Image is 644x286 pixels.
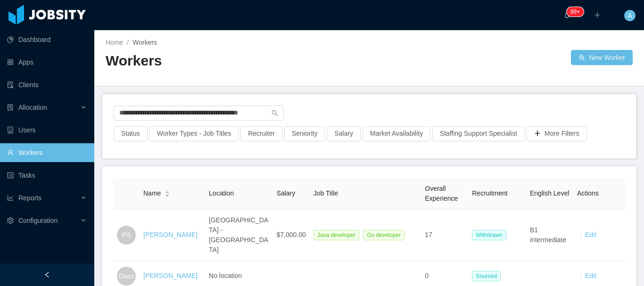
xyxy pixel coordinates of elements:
span: Allocation [18,104,47,111]
i: icon: setting [7,217,14,224]
span: Workers [132,39,157,46]
a: icon: userWorkers [7,143,87,162]
span: A [627,10,632,21]
i: icon: solution [7,104,14,111]
i: icon: plus [594,12,601,18]
button: Market Availability [363,126,430,141]
span: PS [122,226,131,245]
span: Withdrawn [472,230,506,240]
span: English Level [530,189,569,197]
a: icon: auditClients [7,75,87,94]
td: [GEOGRAPHIC_DATA] - [GEOGRAPHIC_DATA] [205,210,272,261]
a: icon: profileTasks [7,166,87,185]
a: [PERSON_NAME] [143,272,198,279]
button: Worker Types - Job Titles [149,126,239,141]
a: Home [106,39,123,46]
span: Go developer [363,230,405,240]
td: 17 [421,210,468,261]
span: Java developer [314,230,359,240]
a: [PERSON_NAME] [143,231,198,238]
span: Configuration [18,217,58,224]
span: Location [209,189,234,197]
span: Job Title [314,189,338,197]
i: icon: caret-down [165,193,170,196]
span: Actions [577,189,599,197]
button: Recruiter [240,126,282,141]
button: Status [114,126,148,141]
button: icon: plusMore Filters [527,126,587,141]
span: $7,000.00 [277,231,306,238]
div: Sort [165,189,170,196]
i: icon: search [272,110,278,116]
h2: Workers [106,51,369,71]
span: Dass [119,267,134,286]
a: icon: robotUsers [7,121,87,139]
a: Withdrawn [472,231,510,238]
span: Reports [18,194,41,202]
button: Staffing Support Specialist [432,126,525,141]
a: Edit [585,272,596,279]
i: icon: bell [564,12,570,18]
a: icon: pie-chartDashboard [7,30,87,49]
button: icon: usergroup-addNew Worker [571,50,633,65]
span: Name [143,188,161,198]
i: icon: line-chart [7,195,14,201]
i: icon: caret-up [165,190,170,193]
span: / [127,39,129,46]
a: Edit [585,231,596,238]
span: Salary [277,189,296,197]
span: Sourced [472,271,501,281]
sup: 157 [567,7,584,16]
button: Salary [327,126,361,141]
a: icon: appstoreApps [7,53,87,72]
a: Sourced [472,272,504,279]
td: B1 intermediate [526,210,573,261]
span: Overall Experience [425,185,458,202]
button: Seniority [284,126,325,141]
span: Recruitment [472,189,507,197]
